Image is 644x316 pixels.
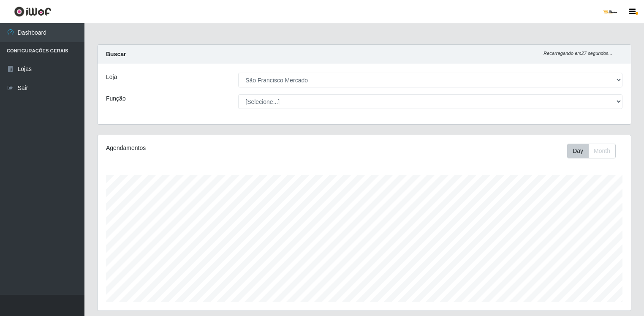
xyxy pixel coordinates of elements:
[106,94,126,103] label: Função
[588,144,616,158] button: Month
[106,51,126,57] strong: Buscar
[567,144,622,158] div: Toolbar with button groups
[543,51,612,56] i: Recarregando em 27 segundos...
[567,144,589,158] button: Day
[106,73,117,82] label: Loja
[106,144,314,153] div: Agendamentos
[567,144,616,158] div: First group
[14,6,52,17] img: CoreUI Logo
